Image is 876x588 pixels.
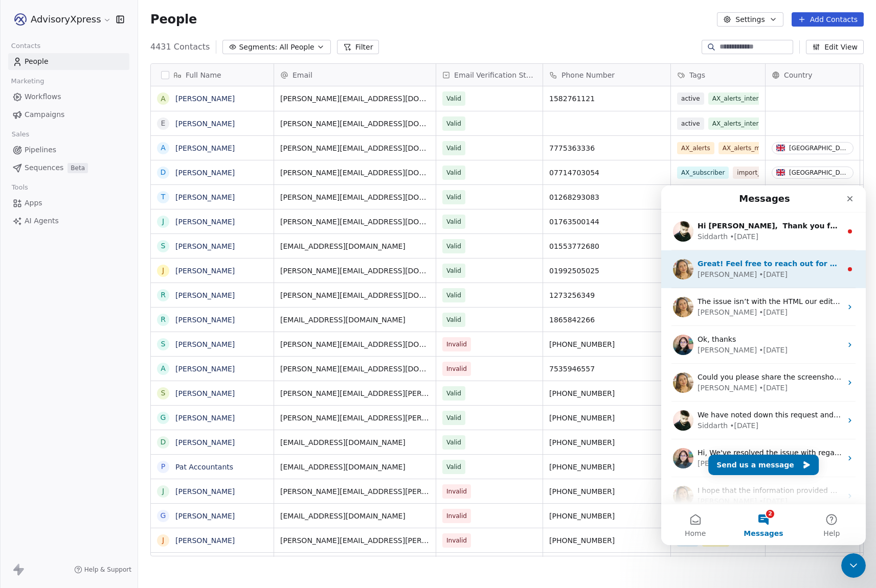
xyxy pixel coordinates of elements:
span: Valid [446,143,461,153]
a: [PERSON_NAME] [175,487,235,496]
div: J [162,216,164,227]
a: [PERSON_NAME] [175,389,235,397]
span: Pipelines [25,145,56,155]
span: [EMAIL_ADDRESS][DOMAIN_NAME] [280,511,430,521]
span: Valid [446,217,461,227]
span: Invalid [446,339,467,349]
span: [PERSON_NAME][EMAIL_ADDRESS][PERSON_NAME][DOMAIN_NAME] [280,535,430,546]
div: grid [151,86,274,557]
span: Campaigns [25,109,64,120]
span: Marketing [7,74,49,89]
span: [PERSON_NAME][EMAIL_ADDRESS][DOMAIN_NAME] [280,93,430,104]
div: Email Verification Status [436,64,543,86]
span: [PHONE_NUMBER] [549,462,664,472]
span: [PHONE_NUMBER] [549,535,664,546]
span: AdvisoryXpress [31,13,101,26]
div: • [DATE] [98,159,126,170]
div: Full Name [151,64,274,86]
a: SequencesBeta [8,159,129,176]
span: Valid [446,93,461,104]
div: [PERSON_NAME] [36,84,96,95]
span: 01268293083 [549,192,664,202]
span: [PERSON_NAME][EMAIL_ADDRESS][DOMAIN_NAME] [280,266,430,276]
span: AX_alerts_interested [708,117,780,130]
div: E [161,118,166,129]
span: 1273256349 [549,290,664,300]
a: [PERSON_NAME] [175,316,235,324]
span: Email [293,70,312,80]
span: Tags [689,70,705,80]
div: [GEOGRAPHIC_DATA] [789,145,849,152]
button: Send us a message [47,269,158,290]
span: [PHONE_NUMBER] [549,413,664,423]
span: Email Verification Status [454,70,536,80]
span: Invalid [446,364,467,374]
span: Help [162,344,178,351]
button: Edit View [806,40,864,54]
span: 01553772680 [549,241,664,251]
a: [PERSON_NAME] [175,414,235,422]
span: Segments: [239,42,277,53]
img: Profile image for Harinder [12,187,32,207]
div: A [161,93,166,104]
span: 01763500144 [549,217,664,227]
span: [PERSON_NAME][EMAIL_ADDRESS][DOMAIN_NAME] [280,339,430,349]
div: S [161,241,166,251]
span: People [25,56,49,67]
span: Messages [82,344,122,351]
button: Help [137,319,205,360]
a: Help & Support [74,566,131,574]
img: Profile image for Mrinal [12,263,32,283]
a: [PERSON_NAME] [175,291,235,299]
span: [PHONE_NUMBER] [549,437,664,448]
span: Valid [446,168,461,178]
iframe: Intercom live chat [661,185,866,545]
a: Pipelines [8,142,129,158]
div: R [161,290,166,300]
span: Invalid [446,511,467,521]
a: [PERSON_NAME] [175,438,235,446]
span: Valid [446,290,461,300]
div: • [DATE] [98,197,126,208]
button: Add Contacts [792,12,864,27]
a: Campaigns [8,106,129,123]
span: 1865842266 [549,315,664,325]
span: [PERSON_NAME][EMAIL_ADDRESS][PERSON_NAME][DOMAIN_NAME] [280,486,430,497]
span: [PERSON_NAME][EMAIL_ADDRESS][DOMAIN_NAME] [280,168,430,178]
div: • [DATE] [98,311,126,321]
button: Messages [68,319,136,360]
iframe: Intercom live chat [841,553,866,578]
span: Ok, thanks [36,150,75,158]
span: [EMAIL_ADDRESS][DOMAIN_NAME] [280,241,430,251]
span: Valid [446,437,461,448]
span: import_K_20250513 [733,167,803,179]
span: AX_alerts [677,142,714,154]
div: • [DATE] [98,122,126,132]
span: Could you please share the screenshot what you are seeing at your end while adding [36,187,342,196]
div: [PERSON_NAME] [36,197,96,208]
span: AI Agents [25,216,59,226]
span: active [677,117,704,130]
a: [PERSON_NAME] [175,267,235,275]
a: [PERSON_NAME] [175,120,235,128]
span: Home [24,344,44,351]
span: [PERSON_NAME][EMAIL_ADDRESS][PERSON_NAME][DOMAIN_NAME] [280,388,430,398]
img: Profile image for Harinder [12,111,32,132]
span: Invalid [446,486,467,497]
span: [PERSON_NAME][EMAIL_ADDRESS][PERSON_NAME][DOMAIN_NAME] [280,413,430,423]
div: D [161,167,166,178]
span: [PHONE_NUMBER] [549,486,664,497]
div: R [161,314,166,325]
span: 1582761121 [549,93,664,104]
a: Workflows [8,88,129,105]
span: Apps [25,198,42,208]
span: [PERSON_NAME][EMAIL_ADDRESS][DOMAIN_NAME] [280,143,430,153]
a: AI Agents [8,213,129,229]
span: AX_alerts_interested [708,92,780,105]
span: Beta [68,163,88,173]
span: Valid [446,119,461,129]
button: Settings [717,12,783,27]
span: People [150,12,197,27]
span: Help & Support [84,566,131,574]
